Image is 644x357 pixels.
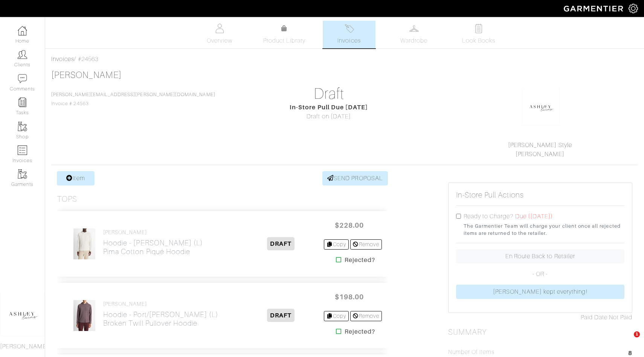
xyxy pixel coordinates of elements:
[267,237,295,250] span: DRAFT
[237,85,421,103] h1: Draft
[18,50,27,59] img: clients-icon-6bae9207a08558b7cb47a8932f037763ab4055f8c8b6bfacd5dc20c3e0201464.png
[350,239,382,250] a: Remove
[618,331,636,349] iframe: Intercom live chat
[18,122,27,131] img: garments-icon-b7da505a4dc4fd61783c78ac3ca0ef83fa9d6f193b1c9dc38574b1d14d53ca28.png
[464,222,624,237] small: The Garmentier Team will charge your client once all rejected items are returned to the retailer.
[515,213,553,220] span: Due ([DATE])
[452,21,505,48] a: Look Books
[456,249,624,264] a: En Route Back to Retailer
[51,92,215,97] a: [PERSON_NAME][EMAIL_ADDRESS][PERSON_NAME][DOMAIN_NAME]
[103,310,219,328] h2: Hoodie - Port/[PERSON_NAME] (L) Broken Twill Pullover Hoodie
[263,36,306,45] span: Product Library
[267,309,295,322] span: DRAFT
[388,21,440,48] a: Wardrobe
[18,74,27,83] img: comment-icon-a0a6a9ef722e966f86d9cbdc48e553b5cf19dbc54f86b18d962a5391bc8f6eb6.png
[103,239,203,256] h2: Hoodie - [PERSON_NAME] (L) Pima Cotton Piqué Hoodie
[103,301,219,307] h4: [PERSON_NAME]
[57,171,95,185] a: Item
[508,142,572,149] a: [PERSON_NAME] Style
[103,229,203,236] h4: [PERSON_NAME]
[324,239,349,250] a: Copy
[51,92,215,106] span: Invoice # 24563
[258,24,311,45] a: Product Library
[629,4,638,13] img: gear-icon-white-bd11855cb880d31180b6d7d6211b90ccbf57a29d726f0c71d8c61bd08dd39cc2.png
[73,300,96,331] img: YLRDdPeR6ndTxCpgZDHt5msZ
[474,24,484,33] img: todo-9ac3debb85659649dc8f770b8b6100bb5dab4b48dedcbae339e5042a72dfd3cc.svg
[103,229,203,256] a: [PERSON_NAME] Hoodie - [PERSON_NAME] (L)Pima Cotton Piqué Hoodie
[322,171,388,185] a: SEND PROPOSAL
[327,217,372,233] span: $228.00
[51,55,638,64] div: / #24563
[73,228,96,260] img: 8BXrQedtjQM7XUdJrfovDd1G
[57,195,77,204] h3: Tops
[345,327,375,336] strong: Rejected?
[516,151,565,158] a: [PERSON_NAME]
[18,169,27,179] img: garments-icon-b7da505a4dc4fd61783c78ac3ca0ef83fa9d6f193b1c9dc38574b1d14d53ca28.png
[456,285,624,299] a: [PERSON_NAME] kept everything!
[51,70,122,80] a: [PERSON_NAME]
[448,328,632,337] h2: Summary
[400,36,427,45] span: Wardrobe
[560,2,629,15] img: garmentier-logo-header-white-b43fb05a5012e4ada735d5af1a66efaba907eab6374d6393d1fbf88cb4ef424d.png
[350,311,382,321] a: Remove
[103,301,219,328] a: [PERSON_NAME] Hoodie - Port/[PERSON_NAME] (L)Broken Twill Pullover Hoodie
[18,98,27,107] img: reminder-icon-8004d30b9f0a5d33ae49ab947aed9ed385cf756f9e5892f1edd6e32f2345188e.png
[324,311,349,321] a: Copy
[323,21,375,48] a: Invoices
[237,103,421,112] div: In-Store Pull Due [DATE]
[448,313,632,322] div: Not Paid
[634,331,640,337] span: 1
[193,21,246,48] a: Overview
[464,212,514,221] label: Ready to Charge?
[462,36,496,45] span: Look Books
[18,26,27,35] img: dashboard-icon-dbcd8f5a0b271acd01030246c82b418ddd0df26cd7fceb0bd07c9910d44c42f6.png
[207,36,232,45] span: Overview
[581,314,609,321] span: Paid Date:
[409,24,419,33] img: wardrobe-487a4870c1b7c33e795ec22d11cfc2ed9d08956e64fb3008fe2437562e282088.svg
[456,190,524,199] h5: In-Store Pull Actions
[456,270,624,279] p: - OR -
[237,112,421,121] div: Draft on [DATE]
[215,24,224,33] img: basicinfo-40fd8af6dae0f16599ec9e87c0ef1c0a1fdea2edbe929e3d69a839185d80c458.svg
[327,289,372,305] span: $198.00
[337,36,360,45] span: Invoices
[522,88,560,126] img: okhkJxsQsug8ErY7G9ypRsDh.png
[18,146,27,155] img: orders-icon-0abe47150d42831381b5fb84f609e132dff9fe21cb692f30cb5eec754e2cba89.png
[345,24,354,33] img: orders-27d20c2124de7fd6de4e0e44c1d41de31381a507db9b33961299e4e07d508b8c.svg
[448,349,495,356] h5: Number of Items
[51,56,74,63] a: Invoices
[345,256,375,265] strong: Rejected?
